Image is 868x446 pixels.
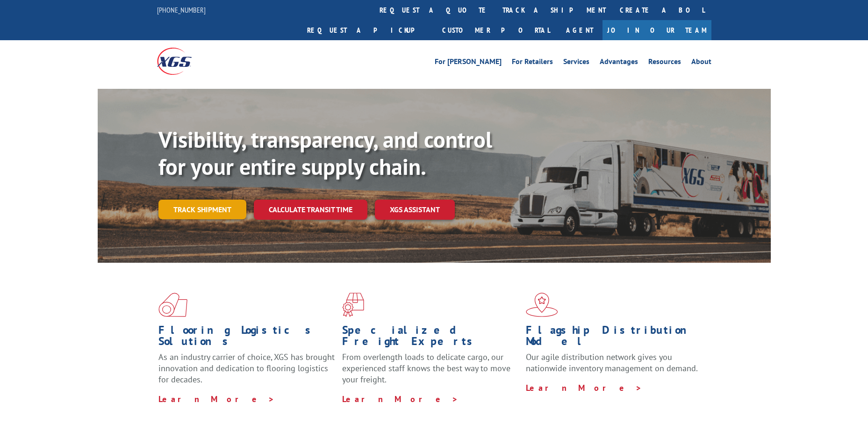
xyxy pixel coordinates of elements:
b: Visibility, transparency, and control for your entire supply chain. [158,125,492,181]
a: XGS ASSISTANT [375,200,455,220]
h1: Specialized Freight Experts [342,324,519,352]
a: Learn More > [158,394,275,404]
a: Agent [557,20,603,40]
a: Join Our Team [603,20,711,40]
h1: Flooring Logistics Solutions [158,324,335,352]
a: Calculate transit time [254,200,367,220]
a: Track shipment [158,200,246,219]
a: Advantages [600,58,638,68]
a: Learn More > [526,382,642,393]
span: As an industry carrier of choice, XGS has brought innovation and dedication to flooring logistics... [158,352,335,385]
p: From overlength loads to delicate cargo, our experienced staff knows the best way to move your fr... [342,352,519,393]
h1: Flagship Distribution Model [526,324,703,352]
a: Learn More > [342,394,459,404]
a: Request a pickup [300,20,435,40]
span: Our agile distribution network gives you nationwide inventory management on demand. [526,352,698,374]
a: Resources [648,58,681,68]
a: [PHONE_NUMBER] [157,5,206,14]
a: Services [563,58,589,68]
img: xgs-icon-flagship-distribution-model-red [526,293,558,317]
a: Customer Portal [435,20,557,40]
a: For Retailers [512,58,553,68]
img: xgs-icon-total-supply-chain-intelligence-red [158,293,187,317]
img: xgs-icon-focused-on-flooring-red [342,293,364,317]
a: For [PERSON_NAME] [435,58,502,68]
a: About [691,58,711,68]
